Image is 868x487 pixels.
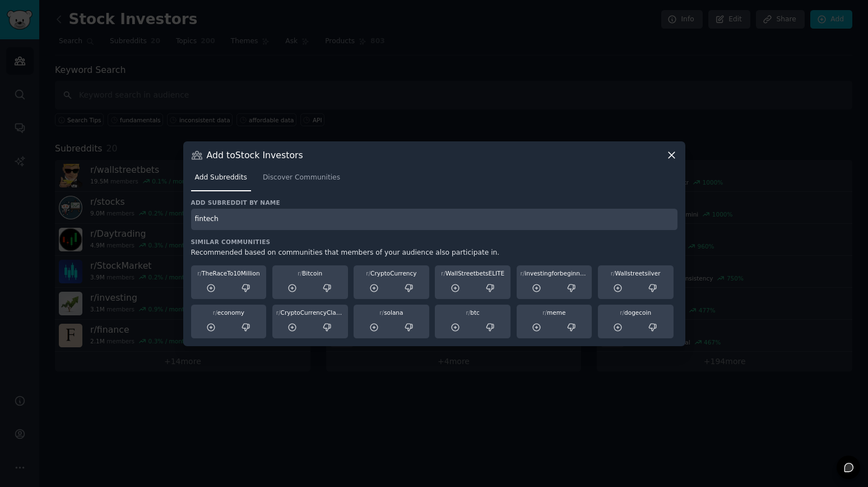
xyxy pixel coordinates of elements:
span: r/ [366,270,370,277]
span: r/ [611,270,615,277]
div: Wallstreetsilver [602,269,670,277]
div: investingforbeginners [521,269,588,277]
span: r/ [521,270,525,277]
div: meme [521,309,588,316]
span: Discover Communities [263,173,340,183]
span: r/ [213,309,217,316]
div: WallStreetbetsELITE [439,269,507,277]
span: Add Subreddits [195,173,247,183]
h3: Similar Communities [191,238,677,246]
div: solana [358,309,425,316]
span: r/ [620,309,624,316]
a: Discover Communities [259,169,344,192]
div: CryptoCurrency [358,269,425,277]
input: Enter subreddit name and press enter [191,209,677,231]
div: Recommended based on communities that members of your audience also participate in. [191,248,677,258]
span: r/ [197,270,202,277]
div: btc [439,309,507,316]
span: r/ [298,270,302,277]
div: TheRaceTo10Million [195,269,263,277]
h3: Add to Stock Investors [207,149,303,161]
div: dogecoin [602,309,670,316]
div: CryptoCurrencyClassic [276,309,344,316]
div: economy [195,309,263,316]
h3: Add subreddit by name [191,199,677,206]
span: r/ [441,270,445,277]
div: Bitcoin [276,269,344,277]
span: r/ [466,309,470,316]
span: r/ [542,309,547,316]
a: Add Subreddits [191,169,251,192]
span: r/ [276,309,281,316]
span: r/ [379,309,384,316]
